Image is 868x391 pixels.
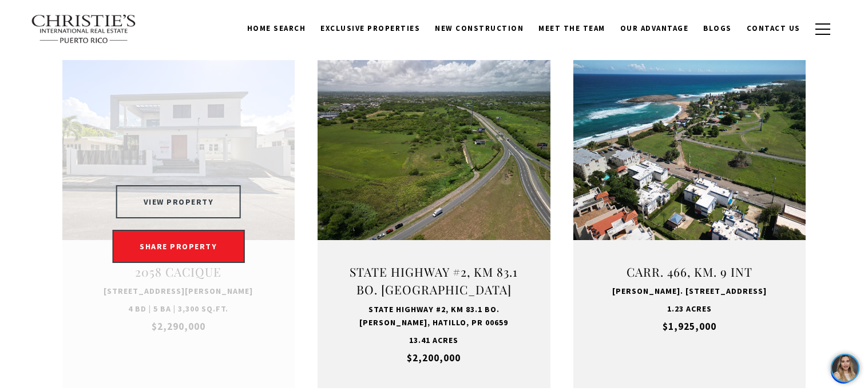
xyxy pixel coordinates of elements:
span: New Construction [435,23,524,33]
button: button [808,13,838,46]
a: Home Search [240,18,314,39]
span: Our Advantage [620,23,689,33]
a: VIEW PROPERTY VIEW PROPERTY [110,186,247,197]
span: Blogs [703,23,732,33]
img: ac2afc0f-b966-43d0-ba7c-ef51505f4d54.jpg [7,7,33,33]
button: VIEW PROPERTY [116,185,241,218]
a: Meet the Team [531,18,613,39]
a: SHARE PROPERTY [112,230,244,263]
a: Contact Us [739,18,808,39]
a: Our Advantage [613,18,696,39]
img: Christie's International Real Estate text transparent background [31,14,137,44]
a: Open this option [62,60,295,388]
span: Contact Us [747,23,800,33]
a: New Construction [427,18,531,39]
span: Exclusive Properties [320,23,420,33]
a: Blogs [696,18,739,39]
a: Exclusive Properties [313,18,427,39]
